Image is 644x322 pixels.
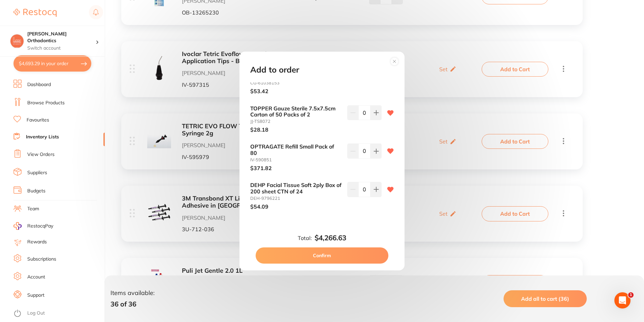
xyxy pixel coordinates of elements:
small: JJ-TS8072 [250,119,342,124]
iframe: Intercom live chat [614,292,631,308]
b: DEHP Facial Tissue Soft 2ply Box of 200 sheet CTN of 24 [250,182,342,194]
button: Confirm [256,247,388,264]
h2: Add to order [250,65,299,75]
small: IV-590851 [250,157,342,162]
b: TOPPER Gauze Sterile 7.5x7.5cm Carton of 50 Packs of 2 [250,105,342,118]
b: $4,266.63 [315,234,346,242]
p: $53.42 [250,88,342,94]
b: OPTRAGATE Refill Small Pack of 80 [250,143,342,156]
p: $28.18 [250,127,342,133]
small: DEH-9796221 [250,196,342,201]
span: 1 [628,292,634,298]
small: CG-61038153 [250,80,342,85]
p: $54.09 [250,204,342,210]
label: Total: [298,235,312,241]
p: $371.82 [250,165,342,171]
